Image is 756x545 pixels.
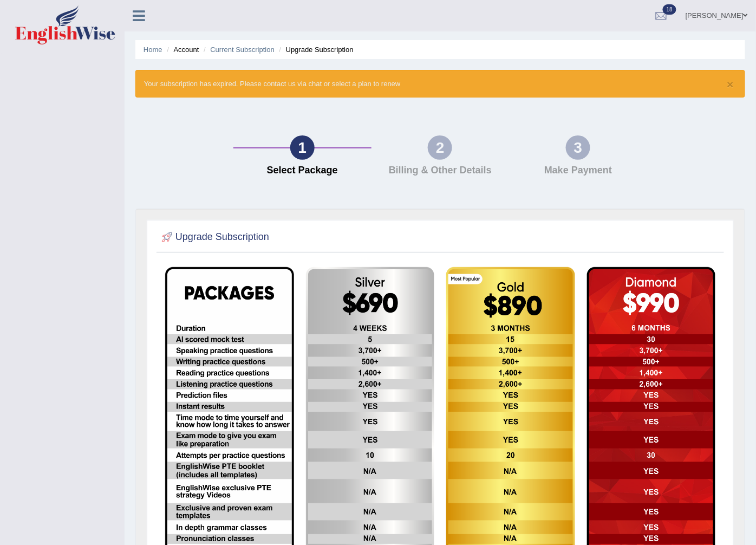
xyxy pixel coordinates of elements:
[159,229,269,245] h2: Upgrade Subscription
[239,165,366,176] h4: Select Package
[428,135,452,160] div: 2
[135,70,745,98] div: Your subscription has expired. Please contact us via chat or select a plan to renew
[210,46,275,54] a: Current Subscription
[663,4,676,15] span: 18
[277,44,354,55] li: Upgrade Subscription
[144,46,162,54] a: Home
[290,135,315,160] div: 1
[566,135,590,160] div: 3
[727,79,734,90] button: ×
[514,165,642,176] h4: Make Payment
[164,44,199,55] li: Account
[377,165,504,176] h4: Billing & Other Details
